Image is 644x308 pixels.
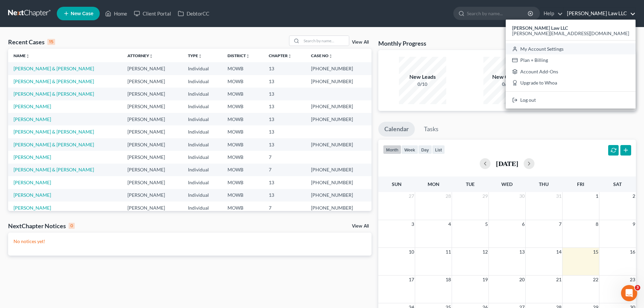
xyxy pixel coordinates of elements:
span: 4 [448,220,452,228]
a: Attorneyunfold_more [127,53,153,58]
td: MOWB [222,62,263,75]
a: View All [352,40,369,45]
td: [PHONE_NUMBER] [306,113,372,125]
a: DebtorCC [174,7,213,20]
span: Fri [577,181,584,187]
span: New Case [71,11,93,16]
a: Tasks [418,122,445,137]
td: 13 [263,75,306,88]
td: 13 [263,189,306,202]
input: Search by name... [302,36,349,46]
td: MOWB [222,189,263,202]
p: No notices yet! [14,238,366,245]
td: [PHONE_NUMBER] [306,176,372,189]
a: [PERSON_NAME] & [PERSON_NAME] [14,78,94,84]
td: [PERSON_NAME] [122,151,183,163]
td: 13 [263,176,306,189]
span: 19 [482,276,488,284]
span: Sat [613,181,622,187]
td: Individual [183,138,222,151]
td: [PHONE_NUMBER] [306,202,372,214]
td: 13 [263,138,306,151]
td: 13 [263,113,306,125]
td: 7 [263,164,306,176]
span: 9 [632,220,636,228]
a: [PERSON_NAME] [14,154,51,160]
a: [PERSON_NAME] & [PERSON_NAME] [14,66,94,71]
a: Chapterunfold_more [269,53,292,58]
td: MOWB [222,88,263,100]
a: [PERSON_NAME] [14,180,51,185]
a: Case Nounfold_more [311,53,333,58]
td: 13 [263,100,306,113]
span: 14 [555,248,562,256]
a: View All [352,224,369,229]
span: 30 [519,192,525,200]
i: unfold_more [246,54,250,58]
a: Calendar [378,122,415,137]
span: 1 [595,192,599,200]
td: Individual [183,100,222,113]
div: 0/10 [483,81,531,88]
a: [PERSON_NAME] Law LLC [564,7,636,20]
td: [PHONE_NUMBER] [306,100,372,113]
span: Wed [501,181,512,187]
a: Account Add-Ons [506,66,636,77]
a: [PERSON_NAME] [14,103,51,109]
span: 16 [629,248,636,256]
a: Nameunfold_more [14,53,30,58]
td: [PHONE_NUMBER] [306,189,372,202]
td: Individual [183,113,222,125]
td: [PHONE_NUMBER] [306,75,372,88]
td: MOWB [222,164,263,176]
td: [PERSON_NAME] [122,62,183,75]
a: Home [102,7,130,20]
a: Plan + Billing [506,54,636,66]
span: Sun [392,181,402,187]
strong: [PERSON_NAME] Law LLC [512,25,568,31]
td: MOWB [222,75,263,88]
a: Typeunfold_more [188,53,202,58]
a: [PERSON_NAME] & [PERSON_NAME] [14,142,94,147]
span: 6 [521,220,525,228]
td: MOWB [222,202,263,214]
a: [PERSON_NAME] & [PERSON_NAME] [14,129,94,135]
td: [PHONE_NUMBER] [306,62,372,75]
td: Individual [183,62,222,75]
a: Upgrade to Whoa [506,77,636,89]
span: 18 [445,276,452,284]
div: New Leads [399,73,446,81]
td: [PHONE_NUMBER] [306,164,372,176]
div: 15 [47,39,55,45]
td: [PERSON_NAME] [122,202,183,214]
i: unfold_more [198,54,202,58]
span: 11 [445,248,452,256]
a: Districtunfold_more [228,53,250,58]
i: unfold_more [329,54,333,58]
a: [PERSON_NAME] & [PERSON_NAME] [14,91,94,97]
td: 13 [263,125,306,138]
td: [PERSON_NAME] [122,164,183,176]
span: 31 [555,192,562,200]
h2: [DATE] [496,160,518,167]
span: 13 [519,248,525,256]
td: Individual [183,202,222,214]
span: 3 [635,285,640,290]
button: list [432,145,445,154]
td: Individual [183,88,222,100]
div: Recent Cases [8,38,55,46]
td: MOWB [222,125,263,138]
td: Individual [183,125,222,138]
td: MOWB [222,176,263,189]
div: NextChapter Notices [8,222,75,230]
span: 8 [595,220,599,228]
td: Individual [183,164,222,176]
span: Thu [539,181,549,187]
span: 12 [482,248,488,256]
span: 20 [519,276,525,284]
i: unfold_more [288,54,292,58]
span: 7 [558,220,562,228]
iframe: Intercom live chat [621,285,637,301]
span: 28 [445,192,452,200]
td: [PERSON_NAME] [122,88,183,100]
